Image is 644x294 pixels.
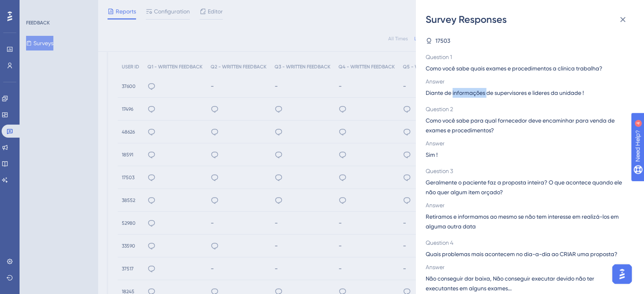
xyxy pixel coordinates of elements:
span: Retiramos e informamos ao mesmo se não tem interesse em realizá-los em alguma outra data [426,212,628,231]
span: Sim ! [426,150,437,160]
span: Diante de informações de supervisores e lideres da unidade ! [426,88,584,98]
span: Answer [426,77,628,86]
span: Não conseguir dar baixa, Não conseguir executar devido não ter executantes em alguns exames... [426,274,628,293]
iframe: UserGuiding AI Assistant Launcher [610,262,634,286]
span: Quais problemas mais acontecem no dia-a-dia ao CRIAR uma proposta? [426,249,628,259]
span: Como você sabe para qual fornecedor deve encaminhar para venda de exames e procedimentos? [426,116,628,135]
span: Geralmente o paciente faz a proposta inteira? O que acontece quando ele não quer algum item orçado? [426,178,628,197]
span: Answer [426,138,628,148]
span: Question 2 [426,104,628,114]
span: Como você sabe quais exames e procedimentos a clínica trabalha? [426,64,628,73]
span: Answer [426,262,628,272]
span: 17503 [435,36,450,46]
span: Need Help? [19,2,51,12]
div: Survey Responses [426,13,634,26]
div: 4 [57,4,59,11]
span: Question 3 [426,166,628,176]
span: Answer [426,200,628,210]
span: Question 1 [426,52,628,62]
span: Question 4 [426,238,628,248]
